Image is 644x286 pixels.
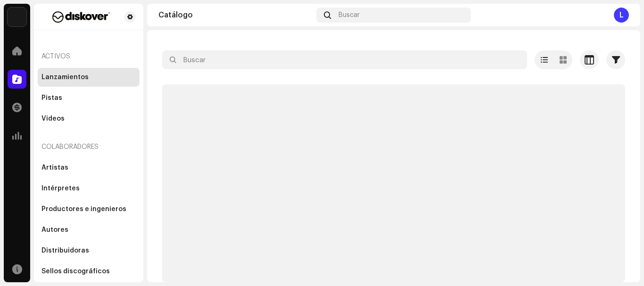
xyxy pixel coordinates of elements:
re-m-nav-item: Productores e ingenieros [38,200,140,219]
div: Pistas [41,94,62,102]
div: L [614,8,629,23]
re-m-nav-item: Artistas [38,158,140,177]
div: Artistas [41,164,68,172]
re-a-nav-header: Colaboradores [38,136,140,158]
img: f29a3560-dd48-4e38-b32b-c7dc0a486f0f [41,11,121,23]
input: Buscar [162,50,527,69]
div: Sellos discográficos [41,268,110,275]
re-m-nav-item: Lanzamientos [38,68,140,87]
div: Lanzamientos [41,74,89,81]
re-m-nav-item: Intérpretes [38,179,140,198]
div: Catálogo [158,11,313,19]
div: Autores [41,226,68,234]
re-m-nav-item: Pistas [38,89,140,107]
re-m-nav-item: Sellos discográficos [38,262,140,281]
div: Intérpretes [41,185,80,192]
re-m-nav-item: Videos [38,109,140,128]
span: Buscar [339,11,360,19]
re-a-nav-header: Activos [38,45,140,68]
div: Productores e ingenieros [41,205,126,213]
re-m-nav-item: Distribuidoras [38,241,140,260]
re-m-nav-item: Autores [38,221,140,239]
div: Distribuidoras [41,247,89,254]
div: Videos [41,115,65,123]
img: 297a105e-aa6c-4183-9ff4-27133c00f2e2 [8,8,26,26]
